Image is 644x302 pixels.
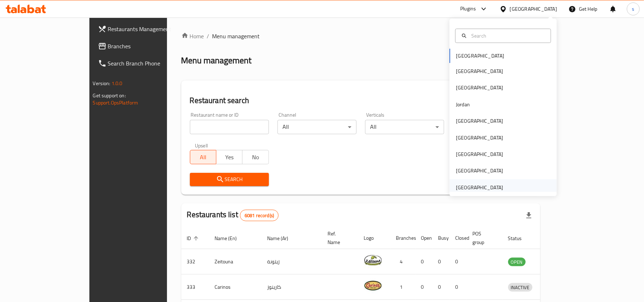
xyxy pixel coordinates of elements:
[108,42,191,50] span: Branches
[456,134,503,142] div: [GEOGRAPHIC_DATA]
[456,150,503,158] div: [GEOGRAPHIC_DATA]
[390,274,416,300] td: 1
[508,258,526,266] div: OPEN
[108,59,191,68] span: Search Branch Phone
[207,32,210,40] li: /
[108,25,191,33] span: Restaurants Management
[93,98,138,107] a: Support.OpsPlatform
[416,249,433,274] td: 0
[242,150,269,164] button: No
[456,167,503,175] div: [GEOGRAPHIC_DATA]
[196,175,263,184] span: Search
[510,5,557,13] div: [GEOGRAPHIC_DATA]
[190,173,269,186] button: Search
[390,227,416,249] th: Branches
[433,227,450,249] th: Busy
[92,38,197,55] a: Branches
[508,283,532,292] span: INACTIVE
[93,79,110,88] span: Version:
[456,117,503,125] div: [GEOGRAPHIC_DATA]
[456,84,503,92] div: [GEOGRAPHIC_DATA]
[195,143,208,148] label: Upsell
[508,283,532,292] div: INACTIVE
[358,227,390,249] th: Logo
[508,234,531,243] span: Status
[416,274,433,300] td: 0
[364,251,382,269] img: Zeitouna
[193,152,213,162] span: All
[456,101,470,108] div: Jordan
[92,20,197,38] a: Restaurants Management
[219,152,240,162] span: Yes
[92,55,197,72] a: Search Branch Phone
[456,67,503,75] div: [GEOGRAPHIC_DATA]
[416,227,433,249] th: Open
[215,234,246,243] span: Name (En)
[520,207,537,224] div: Export file
[112,79,123,88] span: 1.0.0
[240,210,279,221] div: Total records count
[93,91,126,100] span: Get support on:
[190,120,269,134] input: Search for restaurant name or ID..
[632,5,634,13] span: s
[262,249,322,274] td: زيتونة
[450,227,467,249] th: Closed
[450,274,467,300] td: 0
[364,277,382,294] img: Carinos
[450,249,467,274] td: 0
[365,120,444,134] div: All
[277,120,357,134] div: All
[187,209,279,221] h2: Restaurants list
[267,234,298,243] span: Name (Ar)
[460,5,476,13] div: Plugins
[209,274,262,300] td: Carinos
[508,258,526,266] span: OPEN
[245,152,266,162] span: No
[390,249,416,274] td: 4
[190,95,532,106] h2: Restaurant search
[187,234,201,243] span: ID
[240,212,278,219] span: 6081 record(s)
[468,32,546,40] input: Search
[181,32,541,40] nav: breadcrumb
[212,32,260,40] span: Menu management
[262,274,322,300] td: كارينوز
[473,229,494,247] span: POS group
[216,150,242,164] button: Yes
[190,150,216,164] button: All
[181,55,252,66] h2: Menu management
[209,249,262,274] td: Zeitouna
[328,229,350,247] span: Ref. Name
[433,249,450,274] td: 0
[433,274,450,300] td: 0
[456,184,503,191] div: [GEOGRAPHIC_DATA]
